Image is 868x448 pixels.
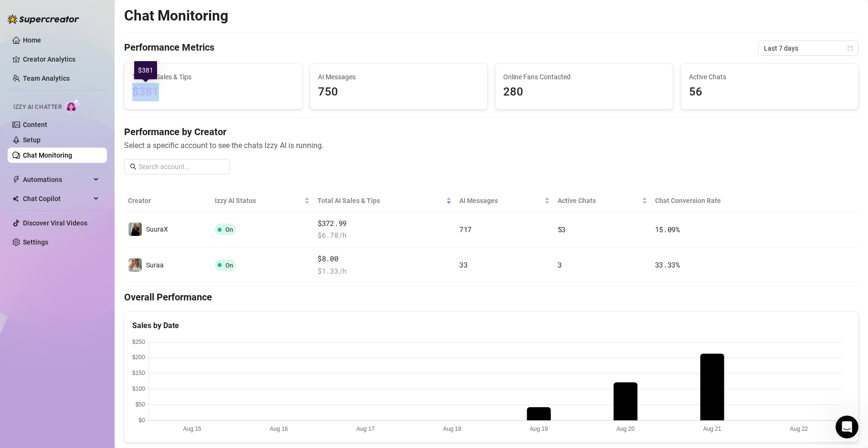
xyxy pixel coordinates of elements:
[689,72,851,82] span: Active Chats
[124,290,858,304] h4: Overall Performance
[134,61,157,79] div: $381
[318,253,452,265] span: $8.00
[23,52,99,67] a: Creator Analytics
[225,226,233,233] span: On
[132,320,850,331] div: Sales by Date
[459,224,472,234] span: 717
[124,190,211,212] th: Creator
[12,195,19,202] img: Chat Copilot
[146,225,168,233] span: SuuraX
[503,83,665,101] span: 280
[124,41,214,56] h4: Performance Metrics
[318,230,452,241] span: $ 6.78 /h
[314,190,455,212] th: Total AI Sales & Tips
[146,261,164,269] span: Suraa
[124,139,858,151] span: Select a specific account to see the chats Izzy AI is running.
[8,14,79,24] img: logo-BBDzfeDw.svg
[13,103,62,112] span: Izzy AI Chatter
[655,260,680,269] span: 33.33 %
[655,224,680,234] span: 15.09 %
[764,41,853,55] span: Last 7 days
[12,176,20,183] span: thunderbolt
[138,161,224,172] input: Search account...
[128,223,142,236] img: SuuraX
[836,416,858,438] iframe: Intercom live chat
[318,83,480,101] span: 750
[558,224,566,234] span: 53
[318,218,452,229] span: $372.99
[847,45,853,51] span: calendar
[215,195,302,206] span: Izzy AI Status
[23,238,48,246] a: Settings
[455,190,554,212] th: AI Messages
[23,172,91,187] span: Automations
[132,85,159,98] span: $381
[554,190,651,212] th: Active Chats
[23,36,41,44] a: Home
[124,7,228,25] h2: Chat Monitoring
[689,83,851,101] span: 56
[318,266,452,277] span: $ 1.33 /h
[132,72,294,82] span: Total AI Sales & Tips
[23,151,72,159] a: Chat Monitoring
[225,262,233,269] span: On
[124,125,858,139] h4: Performance by Creator
[459,260,467,269] span: 33
[23,136,41,144] a: Setup
[65,99,80,113] img: AI Chatter
[558,260,562,269] span: 3
[459,195,542,206] span: AI Messages
[23,219,87,227] a: Discover Viral Videos
[23,121,47,128] a: Content
[503,72,665,82] span: Online Fans Contacted
[318,195,444,206] span: Total AI Sales & Tips
[130,163,137,170] span: search
[211,190,314,212] th: Izzy AI Status
[318,72,480,82] span: AI Messages
[558,195,640,206] span: Active Chats
[651,190,785,212] th: Chat Conversion Rate
[23,191,91,206] span: Chat Copilot
[128,258,142,272] img: Suraa
[23,75,70,82] a: Team Analytics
